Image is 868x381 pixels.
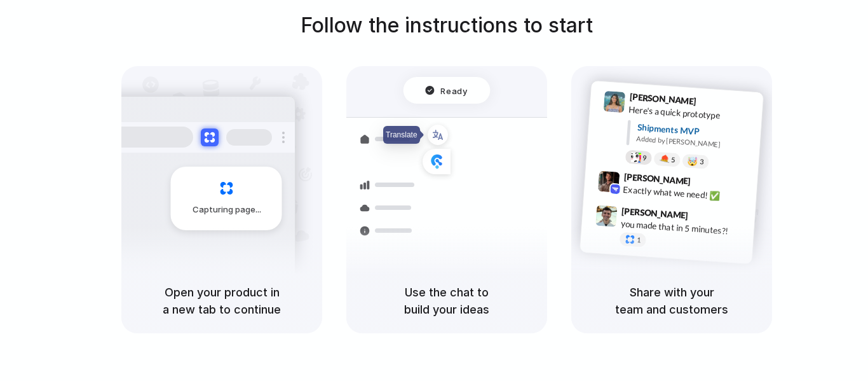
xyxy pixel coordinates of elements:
div: Shipments MVP [637,120,754,141]
div: Added by [PERSON_NAME] [636,133,753,151]
span: 9:47 AM [692,210,718,225]
div: Exactly what we need! ✅ [623,183,750,204]
span: 9 [642,154,647,161]
h5: Share with your team and customers [587,284,757,318]
span: 9:41 AM [700,95,726,111]
span: 9:42 AM [695,176,721,191]
span: 5 [671,156,675,163]
span: [PERSON_NAME] [623,169,691,188]
span: 3 [700,158,704,165]
div: you made that in 5 minutes?! [620,217,747,239]
span: Capturing page [193,204,263,216]
span: [PERSON_NAME] [621,204,689,222]
h5: Use the chat to build your ideas [362,284,532,318]
div: 🤯 [688,156,698,166]
span: 1 [637,236,641,243]
span: [PERSON_NAME] [629,90,696,108]
h5: Open your product in a new tab to continue [137,284,307,318]
span: Ready [441,84,468,97]
div: Here's a quick prototype [628,102,756,124]
h1: Follow the instructions to start [301,10,593,41]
